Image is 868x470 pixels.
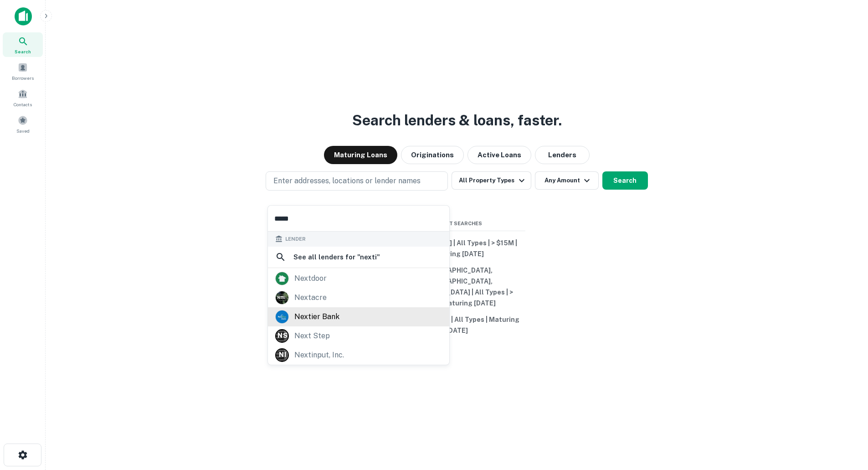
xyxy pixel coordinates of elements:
p: Enter addresses, locations or lender names [273,176,421,186]
button: All Property Types [452,171,531,190]
iframe: Chat Widget [822,397,868,441]
a: Contacts [3,85,43,110]
button: Maturing Loans [324,146,397,164]
button: Any Amount [535,171,599,190]
button: Originations [401,146,464,164]
div: nextacre [294,291,327,305]
button: Active Loans [467,146,531,164]
a: Saved [3,112,43,136]
img: picture [276,272,288,285]
img: picture [276,291,288,304]
span: Lender [285,235,306,243]
button: [PERSON_NAME] | All Types | > $15M | Maturing [DATE] [389,235,525,262]
img: picture [276,310,288,323]
div: next step [294,329,330,343]
div: nextinput, inc. [294,348,344,362]
button: Enter addresses, locations or lender names [266,171,448,191]
div: nextdoor [294,272,327,285]
a: N Inextinput, inc. [268,346,449,365]
span: Saved [16,127,30,134]
p: N S [277,331,287,341]
button: [PERSON_NAME] | All Types | Maturing [DATE] [389,311,525,339]
span: Search [15,48,31,55]
a: Borrowers [3,59,43,83]
h3: Search lenders & loans, faster. [352,109,562,131]
a: N Snext step [268,326,449,346]
a: Search [3,32,43,57]
button: Lenders [535,146,590,164]
div: nextier bank [294,310,339,324]
p: N I [279,350,286,360]
span: Contacts [14,101,32,108]
a: nextier bank [268,307,449,326]
img: capitalize-icon.png [15,7,32,26]
span: Recent Searches [389,220,525,227]
a: nextdoor [268,269,449,288]
span: Borrowers [12,74,34,82]
h6: See all lenders for " nexti " [293,252,380,263]
a: nextacre [268,288,449,307]
button: [GEOGRAPHIC_DATA], [GEOGRAPHIC_DATA], [GEOGRAPHIC_DATA] | All Types | > $1.5M | Maturing [DATE] [389,262,525,311]
button: Search [602,171,648,190]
